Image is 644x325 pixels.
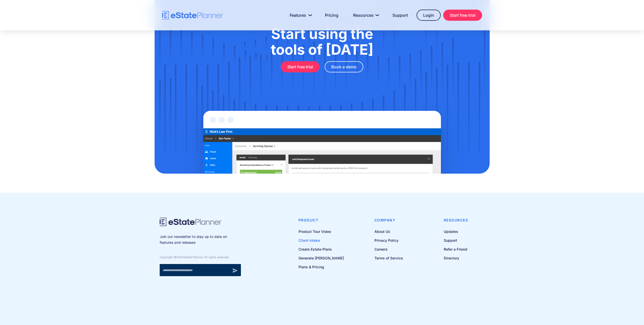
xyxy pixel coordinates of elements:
a: Plans & Pricing [299,264,344,270]
h4: Company [374,217,403,223]
a: Product Tour Video [299,228,344,235]
a: Support [444,237,468,243]
a: Privacy Policy [374,237,403,243]
a: Resources [347,10,384,20]
a: Login [417,10,441,21]
a: Book a demo [325,61,363,72]
a: Updates [444,228,468,235]
a: Terms of Service [374,255,403,261]
p: Join our newsletter to stay up to date on features and releases [160,234,241,245]
a: About Us [374,228,403,235]
span: 2025 [176,255,184,259]
a: Careers [374,246,403,252]
h4: Resources [444,217,468,223]
a: Create Estate Plans [299,246,344,252]
a: Generate [PERSON_NAME] [299,255,344,261]
div: Copyright © eState Planner. All rights reserved. [160,255,241,259]
a: Start free trial [443,10,482,21]
h4: Product [299,217,344,223]
a: Directory [444,255,468,261]
a: Pricing [319,10,344,20]
form: Newsletter signup [160,264,241,276]
a: Start free trial [281,61,320,72]
h1: Start using the tools of [DATE] [180,26,464,57]
a: home [162,11,223,20]
a: Features [284,10,316,20]
a: Support [386,10,414,20]
a: Client Intake [299,237,344,243]
a: Refer a Friend [444,246,468,252]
